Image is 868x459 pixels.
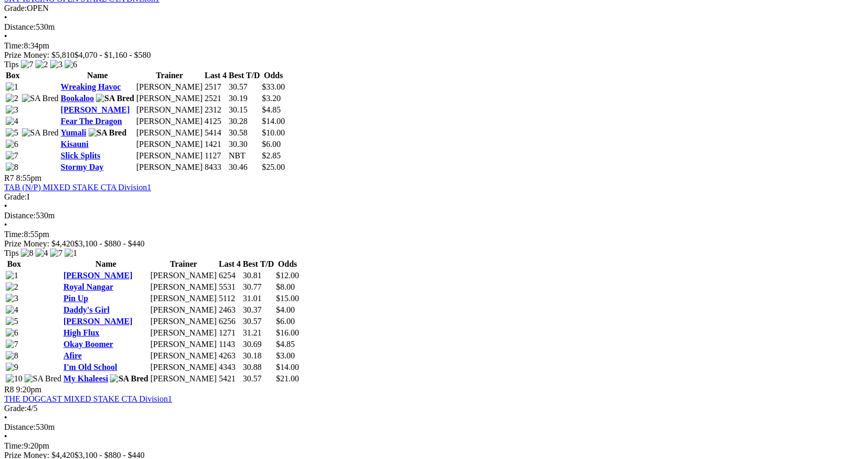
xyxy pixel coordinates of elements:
[50,60,63,69] img: 3
[35,249,48,258] img: 4
[60,128,86,137] a: Yumali
[4,432,7,441] span: •
[6,94,18,103] img: 2
[4,220,7,229] span: •
[6,328,18,338] img: 6
[150,362,217,373] td: [PERSON_NAME]
[6,271,18,280] img: 1
[4,441,24,450] span: Time:
[6,294,18,303] img: 3
[204,82,227,92] td: 2517
[64,317,132,326] a: [PERSON_NAME]
[4,423,35,431] span: Distance:
[89,128,127,138] img: SA Bred
[276,317,295,326] span: $6.00
[4,394,172,403] a: THE DOGCAST MIXED STAKE CTA Division1
[262,70,286,81] th: Odds
[6,71,20,80] span: Box
[60,163,103,171] a: Stormy Day
[150,374,217,384] td: [PERSON_NAME]
[4,32,7,41] span: •
[64,294,89,303] a: Pin Up
[150,305,217,315] td: [PERSON_NAME]
[4,404,864,413] div: 4/5
[228,162,261,172] td: 30.46
[276,374,299,383] span: $21.00
[6,282,18,292] img: 2
[262,163,285,171] span: $25.00
[6,82,18,92] img: 1
[136,105,203,115] td: [PERSON_NAME]
[4,413,7,422] span: •
[262,151,281,160] span: $2.85
[218,351,241,361] td: 4263
[4,385,14,394] span: R8
[150,293,217,304] td: [PERSON_NAME]
[218,282,241,292] td: 5531
[96,94,134,103] img: SA Bred
[6,117,18,126] img: 4
[4,183,151,192] a: TAB (N/P) MIXED STAKE CTA Division1
[50,249,63,258] img: 7
[6,163,18,172] img: 8
[6,305,18,315] img: 4
[4,404,27,413] span: Grade:
[242,316,275,327] td: 30.57
[204,162,227,172] td: 8433
[7,259,21,268] span: Box
[4,51,864,60] div: Prize Money: $5,810
[228,105,261,115] td: 30.15
[150,270,217,281] td: [PERSON_NAME]
[136,70,203,81] th: Trainer
[64,363,117,371] a: I'm Old School
[276,282,295,291] span: $8.00
[242,305,275,315] td: 30.37
[204,128,227,138] td: 5414
[6,151,18,160] img: 7
[4,192,864,202] div: I
[64,271,132,280] a: [PERSON_NAME]
[136,139,203,150] td: [PERSON_NAME]
[242,339,275,350] td: 30.69
[136,82,203,92] td: [PERSON_NAME]
[4,249,19,257] span: Tips
[60,105,129,114] a: [PERSON_NAME]
[218,328,241,338] td: 1271
[60,82,120,91] a: Wreaking Havoc
[150,351,217,361] td: [PERSON_NAME]
[262,128,285,137] span: $10.00
[204,151,227,161] td: 1127
[218,270,241,281] td: 6254
[136,151,203,161] td: [PERSON_NAME]
[16,173,42,182] span: 8:55pm
[276,363,299,371] span: $14.00
[218,305,241,315] td: 2463
[4,230,24,239] span: Time:
[110,374,148,383] img: SA Bred
[6,140,18,149] img: 6
[276,259,300,269] th: Odds
[262,94,281,103] span: $3.20
[21,60,33,69] img: 7
[4,202,7,210] span: •
[204,105,227,115] td: 2312
[276,271,299,280] span: $12.00
[204,70,227,81] th: Last 4
[60,70,135,81] th: Name
[4,4,864,13] div: OPEN
[276,305,295,314] span: $4.00
[242,351,275,361] td: 30.18
[4,41,24,50] span: Time:
[75,51,151,59] span: $4,070 - $1,160 - $580
[150,316,217,327] td: [PERSON_NAME]
[6,105,18,115] img: 3
[63,259,149,269] th: Name
[276,340,295,349] span: $4.85
[60,117,122,126] a: Fear The Dragon
[136,116,203,127] td: [PERSON_NAME]
[218,374,241,384] td: 5421
[64,328,100,337] a: High Flux
[25,374,62,383] img: SA Bred
[4,4,27,13] span: Grade:
[276,351,295,360] span: $3.00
